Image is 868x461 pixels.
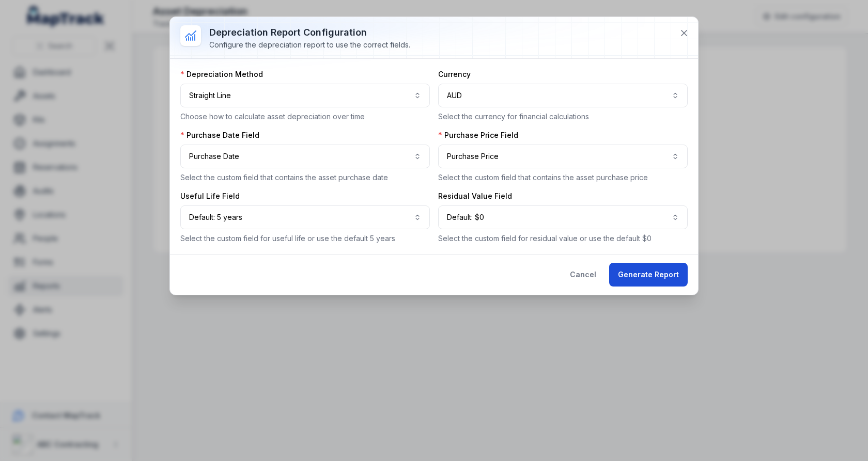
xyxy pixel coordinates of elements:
label: Purchase Price Field [438,130,518,140]
div: Configure the depreciation report to use the correct fields. [209,40,410,50]
label: Currency [438,69,471,80]
button: Straight Line [180,84,430,107]
label: Useful Life Field [180,191,240,201]
label: Purchase Date Field [180,130,259,140]
p: Select the currency for financial calculations [438,112,688,122]
button: Default: $0 [438,205,688,229]
h3: Depreciation Report Configuration [209,25,410,40]
label: Depreciation Method [180,69,263,80]
p: Select the custom field for useful life or use the default 5 years [180,233,430,244]
p: Select the custom field for residual value or use the default $0 [438,233,688,244]
button: Cancel [561,263,605,287]
button: Purchase Price [438,145,688,168]
p: Select the custom field that contains the asset purchase date [180,172,430,183]
button: Default: 5 years [180,205,430,229]
button: Generate Report [609,263,688,287]
label: Residual Value Field [438,191,512,201]
p: Select the custom field that contains the asset purchase price [438,172,688,183]
button: AUD [438,84,688,107]
p: Choose how to calculate asset depreciation over time [180,112,430,122]
button: Purchase Date [180,145,430,168]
